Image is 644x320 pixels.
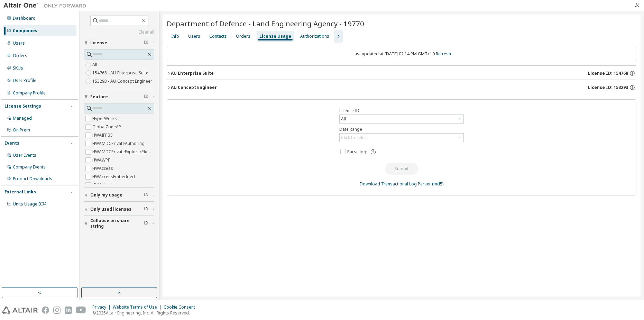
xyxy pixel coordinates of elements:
div: Company Events [13,164,46,170]
label: HWAccess [92,164,114,173]
span: License ID: 154768 [588,71,628,76]
label: HWAccessEmbedded [92,173,136,181]
p: © 2025 Altair Engineering, Inc. All Rights Reserved. [92,310,199,316]
button: AU Enterprise SuiteLicense ID: 154768 [167,66,636,81]
div: All [340,115,463,123]
a: Download Transactional Log Parser [360,181,431,187]
img: linkedin.svg [65,307,72,314]
label: Date Range [339,127,464,132]
label: HWAWPF [92,156,111,164]
button: Only used licenses [84,202,154,217]
div: Orders [236,34,250,39]
div: Companies [13,28,37,34]
div: License Usage [259,34,291,39]
button: AU Concept EngineerLicense ID: 153293 [167,80,636,95]
div: Click to select [341,135,368,140]
div: Company Profile [13,90,46,96]
div: Dashboard [13,16,36,21]
div: All [340,115,347,123]
span: Units Usage BI [13,201,47,207]
div: Click to select [340,134,463,142]
span: Parse logs [347,149,369,155]
div: External Links [4,189,36,195]
div: Info [171,34,179,39]
div: Orders [13,53,27,58]
a: Refresh [436,51,451,57]
button: License [84,35,154,51]
div: Users [13,40,25,46]
button: Collapse on share string [84,216,154,231]
img: Altair One [3,2,90,9]
span: Collapse on share string [90,218,144,229]
label: HWAMDCPrivateAuthoring [92,139,146,148]
span: License ID: 153293 [588,85,628,90]
span: Clear filter [144,207,148,212]
span: Clear filter [144,192,148,198]
div: Website Terms of Use [113,304,164,310]
div: User Events [13,153,36,158]
span: Clear filter [144,40,148,46]
label: HyperWorks [92,115,118,123]
label: HWAMDCPrivateExplorerPlus [92,148,151,156]
span: Only used licenses [90,207,131,212]
button: Submit [385,163,418,175]
div: AU Concept Engineer [171,85,217,90]
label: 154768 - AU Enterprise Suite [92,69,150,77]
label: HWActivate [92,181,116,189]
label: All [92,61,99,69]
div: Managed [13,116,32,121]
div: User Profile [13,78,36,83]
span: Clear filter [144,221,148,226]
span: Department of Defence - Land Engineering Agency - 19770 [167,19,364,28]
div: Last updated at: [DATE] 02:14 PM GMT+10 [167,47,636,61]
img: facebook.svg [42,307,49,314]
div: AU Enterprise Suite [171,71,214,76]
a: Clear all [84,29,154,35]
img: youtube.svg [76,307,86,314]
span: Feature [90,94,108,100]
label: 153293 - AU Concept Engineer [92,77,154,85]
button: Feature [84,89,154,104]
img: altair_logo.svg [2,307,38,314]
span: License [90,40,107,46]
div: Events [4,140,19,146]
div: On Prem [13,127,30,133]
div: Authorizations [300,34,329,39]
span: Clear filter [144,94,148,100]
div: SKUs [13,65,23,71]
div: Users [188,34,200,39]
button: Only my usage [84,188,154,203]
label: HWAIFPBS [92,131,114,139]
div: Privacy [92,304,113,310]
div: Cookie Consent [164,304,199,310]
img: instagram.svg [53,307,61,314]
a: (md5) [432,181,443,187]
label: GlobalZoneAP [92,123,122,131]
div: Product Downloads [13,176,52,182]
div: License Settings [4,103,41,109]
span: Only my usage [90,192,122,198]
label: Licence ID [339,108,464,113]
div: Contacts [209,34,227,39]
